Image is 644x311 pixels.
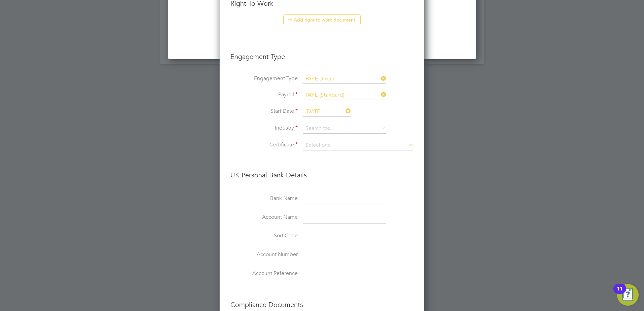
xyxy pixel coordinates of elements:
label: Start Date [230,108,298,115]
label: Bank Name [230,195,298,202]
label: Certificate [230,141,298,148]
label: Sort Code [230,232,298,239]
button: Add right to work document [283,14,361,25]
input: Search for... [303,91,386,100]
input: Search for... [303,124,386,134]
div: 11 [617,289,623,298]
h3: UK Personal Bank Details [230,164,413,179]
label: Account Number [230,251,298,258]
label: Account Name [230,214,298,221]
label: Account Reference [230,270,298,277]
input: Select one [303,74,386,84]
label: Payroll [230,91,298,98]
button: Open Resource Center, 11 new notifications [617,284,639,306]
h3: Engagement Type [230,45,413,61]
input: Select one [303,107,351,117]
label: Industry [230,125,298,132]
label: Engagement Type [230,75,298,82]
h3: Compliance Documents [230,293,413,309]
